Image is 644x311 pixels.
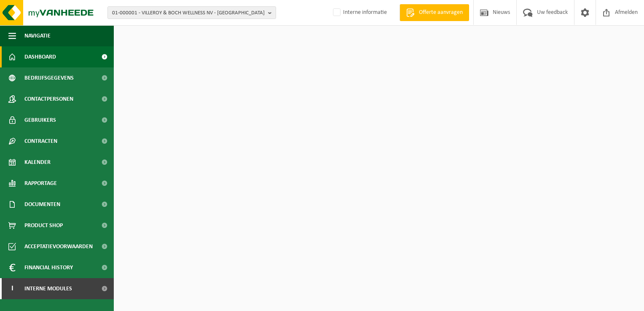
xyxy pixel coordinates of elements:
[24,257,73,278] span: Financial History
[24,25,51,46] span: Navigatie
[331,6,387,19] label: Interne informatie
[24,46,56,67] span: Dashboard
[24,278,72,299] span: Interne modules
[24,152,51,173] span: Kalender
[417,8,465,17] span: Offerte aanvragen
[24,110,56,131] span: Gebruikers
[400,4,469,21] a: Offerte aanvragen
[24,88,73,110] span: Contactpersonen
[107,6,276,19] button: 01-000001 - VILLEROY & BOCH WELLNESS NV - [GEOGRAPHIC_DATA]
[24,67,74,88] span: Bedrijfsgegevens
[24,131,57,152] span: Contracten
[24,194,60,215] span: Documenten
[24,236,93,257] span: Acceptatievoorwaarden
[24,215,63,236] span: Product Shop
[8,278,16,299] span: I
[112,7,265,19] span: 01-000001 - VILLEROY & BOCH WELLNESS NV - [GEOGRAPHIC_DATA]
[24,173,57,194] span: Rapportage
